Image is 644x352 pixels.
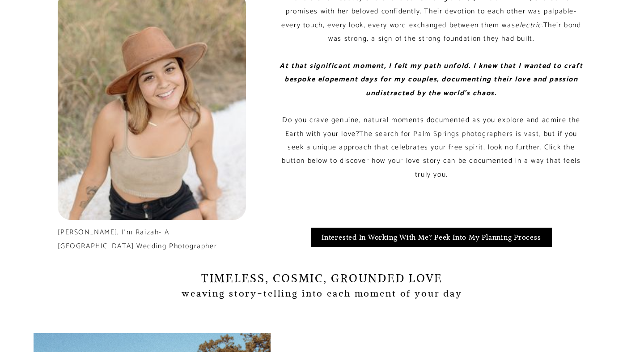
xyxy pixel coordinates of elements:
[282,114,583,140] span: Do you crave genuine, natural moments documented as you explore and admire the Earth with your love?
[34,286,610,301] p: weaving story-telling into each moment of your day
[34,271,610,286] h4: Timeless, cosmic, grounded love
[280,60,585,99] em: At that significant moment, I felt my path unfold. I knew that I wanted to craft bespoke elopemen...
[58,226,217,252] span: [PERSON_NAME], I'm Raizah- A [GEOGRAPHIC_DATA] Wedding Photographer
[311,228,552,246] a: Interested in Working with me? Peek into my planning process
[322,232,541,242] span: Interested in Working with me? Peek into my planning process
[359,128,539,140] span: The search for Palm Springs photographers is vast
[515,19,543,31] em: electric.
